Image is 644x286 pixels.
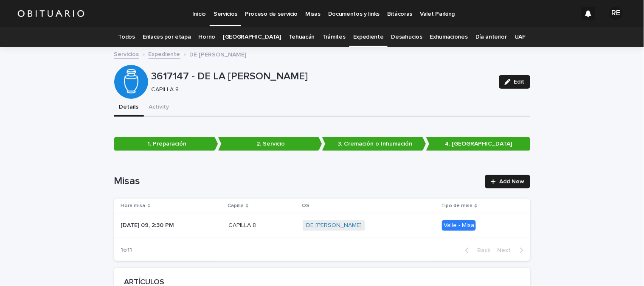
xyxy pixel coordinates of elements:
a: Horno [199,27,215,47]
button: Back [458,247,494,254]
tr: [DATE] 09, 2:30 PM[DATE] 09, 2:30 PM CAPILLA 8CAPILLA 8 DE [PERSON_NAME] Valle - Misa [114,213,530,238]
img: HUM7g2VNRLqGMmR9WVqf [17,5,85,22]
span: Edit [514,79,525,85]
a: [GEOGRAPHIC_DATA] [223,27,281,47]
button: Next [494,247,530,254]
button: Edit [499,75,530,89]
p: Tipo de misa [441,201,472,210]
a: Exhumaciones [430,27,468,47]
a: Expediente [353,27,384,47]
button: Activity [144,99,174,117]
p: Capilla [228,201,244,210]
p: Hora misa [121,201,146,210]
p: DE [PERSON_NAME] [190,49,247,59]
p: 3. Cremación o Inhumación [322,137,426,151]
div: Valle - Misa [442,220,476,231]
h1: Misas [114,175,481,188]
p: OS [302,201,309,210]
div: RE [609,7,623,20]
a: Enlaces por etapa [143,27,191,47]
a: UAF [515,27,526,47]
a: DE [PERSON_NAME] [306,222,362,229]
a: Expediente [149,49,180,59]
a: Desahucios [391,27,422,47]
a: Servicios [114,49,139,59]
button: Details [114,99,144,117]
a: Tehuacán [289,27,315,47]
p: CAPILLA 8 [228,220,258,229]
a: Todos [118,27,135,47]
p: 2. Servicio [218,137,322,151]
a: Add New [485,175,530,188]
p: 4. [GEOGRAPHIC_DATA] [426,137,530,151]
span: Next [498,247,516,253]
p: CAPILLA 8 [152,86,489,93]
p: 1. Preparación [114,137,218,151]
p: 1 of 1 [114,240,139,261]
span: Add New [500,179,525,185]
a: Trámites [322,27,346,47]
p: [DATE] 09, 2:30 PM [121,220,176,229]
a: Día anterior [475,27,507,47]
span: Back [472,247,491,253]
p: 3617147 - DE LA [PERSON_NAME] [152,70,492,83]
